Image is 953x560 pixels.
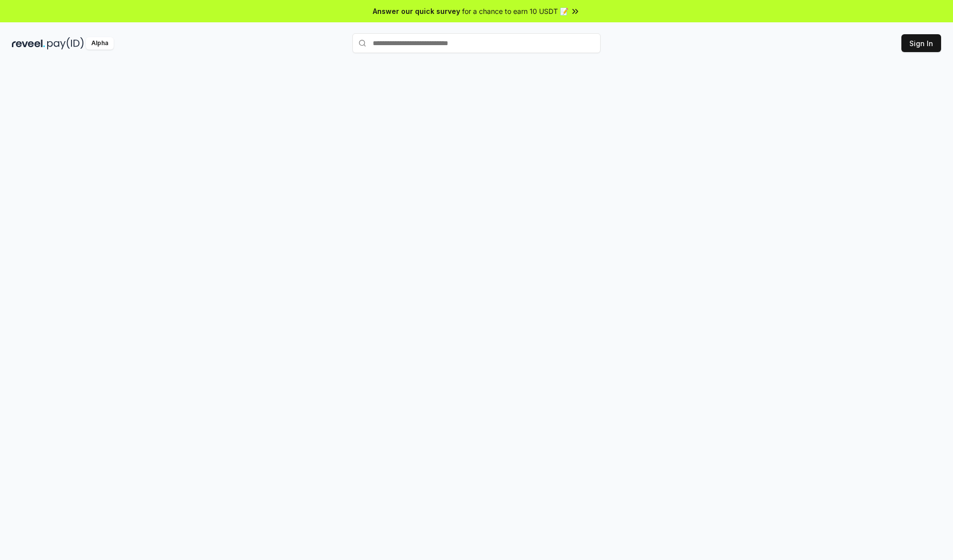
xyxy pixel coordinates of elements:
span: for a chance to earn 10 USDT 📝 [462,6,568,16]
div: Alpha [86,37,114,50]
img: reveel_dark [12,37,45,50]
img: pay_id [47,37,84,50]
button: Sign In [901,34,941,52]
span: Answer our quick survey [373,6,460,16]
